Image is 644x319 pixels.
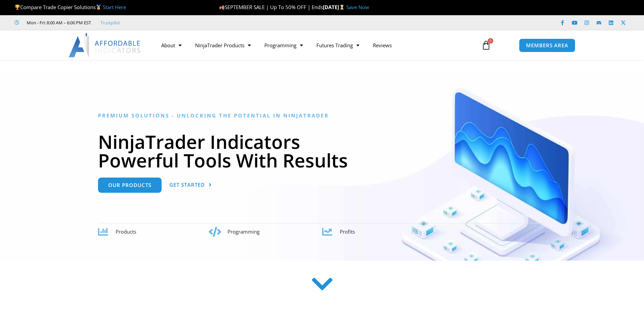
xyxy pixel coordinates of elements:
strong: [DATE] [323,4,346,10]
img: 🥇 [96,5,101,10]
span: Products [116,228,136,235]
span: Compare Trade Copier Solutions [15,4,126,10]
img: ⌛ [339,5,344,10]
a: About [154,37,188,53]
span: Mon - Fri: 8:00 AM – 6:00 PM EST [25,19,91,27]
img: LogoAI | Affordable Indicators – NinjaTrader [69,33,141,57]
a: 0 [471,35,501,55]
a: NinjaTrader Products [188,37,258,53]
a: Reviews [366,37,399,53]
span: 0 [488,38,493,44]
a: Get Started [169,178,212,193]
a: Futures Trading [310,37,366,53]
a: Our Products [98,178,162,193]
h1: NinjaTrader Indicators Powerful Tools With Results [98,132,546,169]
span: SEPTEMBER SALE | Up To 50% OFF | Ends [219,4,323,10]
a: Trustpilot [100,19,120,27]
a: Programming [258,37,310,53]
a: MEMBERS AREA [519,38,575,52]
span: Our Products [108,183,151,188]
span: Programming [228,228,260,235]
h6: Premium Solutions - Unlocking the Potential in NinjaTrader [98,112,546,119]
a: Start Here [103,4,126,10]
span: Get Started [169,182,205,187]
span: MEMBERS AREA [526,43,568,48]
a: Save Now [346,4,369,10]
span: Profits [340,228,355,235]
nav: Menu [154,37,474,53]
img: 🏆 [15,5,20,10]
img: 🍂 [219,5,224,10]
